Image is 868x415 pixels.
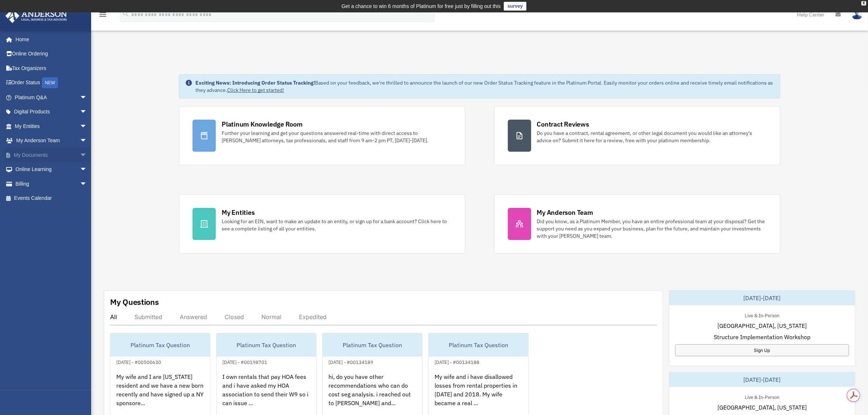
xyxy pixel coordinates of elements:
[222,129,451,144] div: Further your learning and get your questions answered real-time with direct access to [PERSON_NAM...
[537,129,767,144] div: Do you have a contract, rental agreement, or other legal document you would like an attorney's ad...
[5,133,98,148] a: My Anderson Teamarrow_drop_down
[179,194,465,253] a: My Entities Looking for an EIN, want to make an update to an entity, or sign up for a bank accoun...
[504,2,526,11] a: survey
[135,313,162,321] div: Submitted
[5,61,98,75] a: Tax Organizers
[222,208,254,217] div: My Entities
[669,372,855,387] div: [DATE]-[DATE]
[342,2,501,11] div: Get a chance to win 6 months of Platinum for free just by filling out this
[222,218,451,232] div: Looking for an EIN, want to make an update to an entity, or sign up for a bank account? Click her...
[179,106,465,165] a: Platinum Knowledge Room Further your learning and get your questions answered real-time with dire...
[669,291,855,305] div: [DATE]-[DATE]
[180,313,207,321] div: Answered
[323,358,379,365] div: [DATE] - #00134189
[861,1,866,5] div: close
[5,47,98,61] a: Online Ordering
[80,177,94,191] span: arrow_drop_down
[5,105,98,119] a: Digital Productsarrow_drop_down
[80,162,94,177] span: arrow_drop_down
[261,313,281,321] div: Normal
[80,90,94,105] span: arrow_drop_down
[429,358,485,365] div: [DATE] - #00134188
[225,313,244,321] div: Closed
[222,120,303,129] div: Platinum Knowledge Room
[110,313,117,321] div: All
[80,148,94,163] span: arrow_drop_down
[80,133,94,148] span: arrow_drop_down
[537,208,593,217] div: My Anderson Team
[323,333,422,357] div: Platinum Tax Question
[217,358,273,365] div: [DATE] - #00198701
[717,403,807,412] span: [GEOGRAPHIC_DATA], [US_STATE]
[675,344,849,356] a: Sign Up
[122,10,130,18] i: search
[299,313,327,321] div: Expedited
[494,194,780,253] a: My Anderson Team Did you know, as a Platinum Member, you have an entire professional team at your...
[110,333,210,357] div: Platinum Tax Question
[5,90,98,105] a: Platinum Q&Aarrow_drop_down
[195,79,315,86] strong: Exciting News: Introducing Order Status Tracking!
[217,333,316,357] div: Platinum Tax Question
[739,311,785,319] div: Live & In-Person
[227,87,284,93] a: Click Here to get started!
[5,75,98,90] a: Order StatusNEW
[110,296,159,307] div: My Questions
[714,333,810,341] span: Structure Implementation Workshop
[5,148,98,162] a: My Documentsarrow_drop_down
[429,333,528,357] div: Platinum Tax Question
[98,10,107,19] i: menu
[195,79,774,94] div: Based on your feedback, we're thrilled to announce the launch of our new Order Status Tracking fe...
[739,393,785,400] div: Live & In-Person
[42,77,58,88] div: NEW
[537,218,767,240] div: Did you know, as a Platinum Member, you have an entire professional team at your disposal? Get th...
[80,105,94,120] span: arrow_drop_down
[3,9,69,23] img: Anderson Advisors Platinum Portal
[5,32,94,47] a: Home
[852,9,863,20] img: User Pic
[5,119,98,133] a: My Entitiesarrow_drop_down
[537,120,589,129] div: Contract Reviews
[494,106,780,165] a: Contract Reviews Do you have a contract, rental agreement, or other legal document you would like...
[110,358,167,365] div: [DATE] - #00500630
[80,119,94,134] span: arrow_drop_down
[5,162,98,177] a: Online Learningarrow_drop_down
[5,191,98,206] a: Events Calendar
[717,321,807,330] span: [GEOGRAPHIC_DATA], [US_STATE]
[98,13,107,19] a: menu
[5,177,98,191] a: Billingarrow_drop_down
